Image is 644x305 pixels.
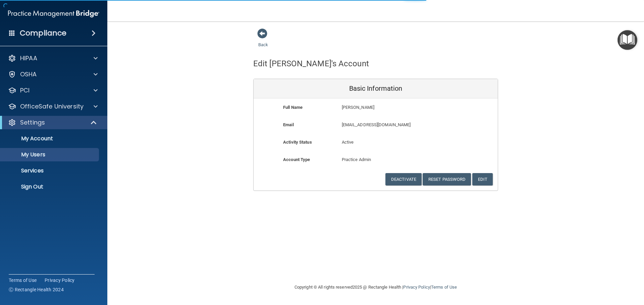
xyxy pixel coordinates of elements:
div: Basic Information [254,79,498,98]
button: Open Resource Center [618,30,637,50]
h4: Compliance [20,28,66,38]
a: Terms of Use [431,285,457,290]
p: Settings [20,119,45,127]
p: PCI [20,86,30,94]
img: PMB logo [8,7,99,20]
p: OSHA [20,70,37,78]
a: Terms of Use [9,277,37,284]
div: Copyright © All rights reserved 2025 @ Rectangle Health | | [253,277,498,298]
p: [PERSON_NAME] [342,103,449,111]
a: HIPAA [8,54,98,62]
a: Back [258,34,268,47]
a: OSHA [8,70,98,78]
p: Services [4,167,96,174]
a: OfficeSafe University [8,102,98,110]
span: Ⓒ Rectangle Health 2024 [9,286,64,293]
b: Account Type [283,157,310,162]
p: Sign Out [4,183,96,190]
a: Privacy Policy [45,277,75,284]
button: Deactivate [385,173,422,185]
b: Full Name [283,105,303,110]
p: Active [342,138,410,146]
button: Reset Password [423,173,471,185]
a: PCI [8,86,98,94]
p: [EMAIL_ADDRESS][DOMAIN_NAME] [342,121,449,129]
p: Practice Admin [342,156,410,164]
h4: Edit [PERSON_NAME]'s Account [253,59,369,68]
button: Edit [472,173,493,185]
b: Activity Status [283,140,312,145]
p: My Account [4,135,96,142]
b: Email [283,122,294,127]
p: My Users [4,151,96,158]
p: OfficeSafe University [20,102,84,110]
p: HIPAA [20,54,37,62]
a: Privacy Policy [403,285,430,290]
a: Settings [8,119,97,127]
